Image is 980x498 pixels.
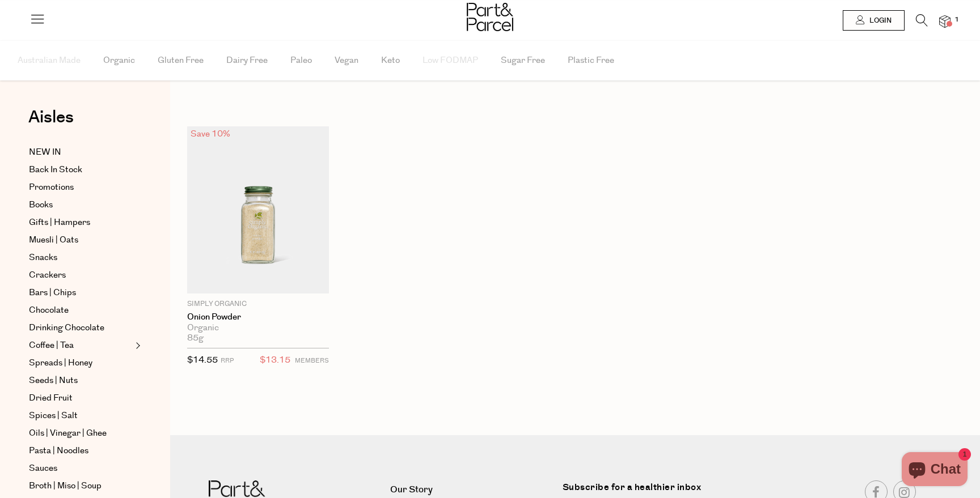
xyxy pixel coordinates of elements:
a: Our Story [390,482,554,497]
span: Promotions [29,181,74,194]
span: Dairy Free [226,41,268,80]
span: Sauces [29,462,57,475]
span: Australian Made [18,41,81,80]
a: Gifts | Hampers [29,216,132,229]
a: Spices | Salt [29,409,132,423]
span: Dried Fruit [29,391,73,405]
span: Spices | Salt [29,409,78,423]
span: 85g [187,333,204,343]
inbox-online-store-chat: Shopify online store chat [898,452,971,489]
a: NEW IN [29,146,132,159]
span: Oils | Vinegar | Ghee [29,427,107,440]
a: Drinking Chocolate [29,321,132,335]
span: Bars | Chips [29,286,76,300]
a: Snacks [29,251,132,265]
div: Save 10% [187,126,234,142]
span: Organic [103,41,135,80]
span: Muesli | Oats [29,233,78,247]
a: Broth | Miso | Soup [29,479,132,493]
a: Muesli | Oats [29,233,132,247]
p: Simply Organic [187,299,329,309]
span: $13.15 [260,353,290,368]
a: Pasta | Noodles [29,444,132,458]
a: Crackers [29,269,132,282]
span: Broth | Miso | Soup [29,479,102,493]
span: Pasta | Noodles [29,444,88,458]
div: Organic [187,323,329,333]
a: Aisles [28,109,74,137]
a: Oils | Vinegar | Ghee [29,427,132,440]
span: Paleo [290,41,312,80]
a: Seeds | Nuts [29,374,132,388]
a: Spreads | Honey [29,356,132,370]
span: Seeds | Nuts [29,374,78,388]
span: Books [29,198,53,212]
a: Sauces [29,462,132,475]
small: MEMBERS [295,356,329,365]
img: Part&Parcel [467,3,513,31]
span: Snacks [29,251,57,265]
span: Plastic Free [568,41,614,80]
a: Login [843,10,905,31]
span: Low FODMAP [423,41,478,80]
span: Gifts | Hampers [29,216,90,229]
span: Chocolate [29,304,69,317]
a: Chocolate [29,304,132,317]
span: Aisles [28,105,74,130]
span: NEW IN [29,146,61,159]
span: Crackers [29,269,66,282]
span: Gluten Free [158,41,204,80]
span: Back In Stock [29,163,82,177]
span: Sugar Free [501,41,545,80]
a: 1 [939,15,951,27]
span: 1 [952,15,962,25]
a: Back In Stock [29,163,132,177]
a: Onion Powder [187,312,329,322]
a: Dried Fruit [29,391,132,405]
span: $14.55 [187,354,218,366]
span: Vegan [335,41,358,80]
span: Keto [381,41,400,80]
span: Spreads | Honey [29,356,92,370]
a: Coffee | Tea [29,339,132,352]
a: Bars | Chips [29,286,132,300]
img: Onion Powder [187,126,329,293]
span: Login [867,16,892,25]
a: Books [29,198,132,212]
a: Promotions [29,181,132,194]
span: Coffee | Tea [29,339,74,352]
button: Expand/Collapse Coffee | Tea [133,339,141,352]
span: Drinking Chocolate [29,321,104,335]
small: RRP [221,356,234,365]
